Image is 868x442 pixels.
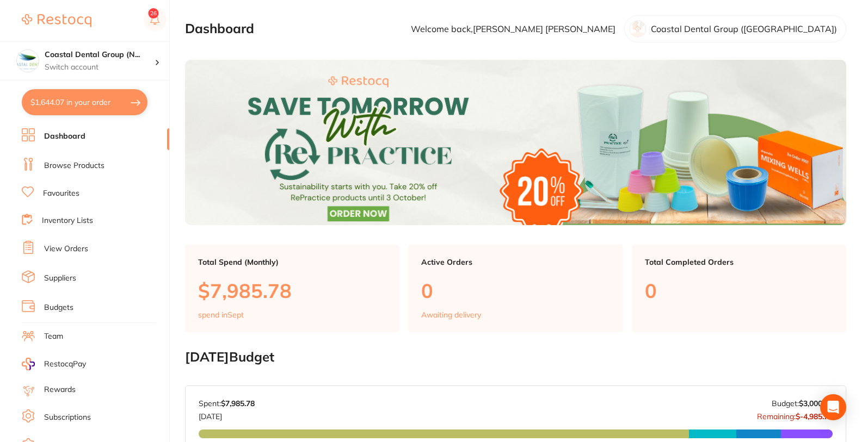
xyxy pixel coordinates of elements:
a: Rewards [44,384,76,395]
p: Total Spend (Monthly) [198,258,386,266]
h2: [DATE] Budget [185,350,846,365]
h4: Coastal Dental Group (Newcastle) [45,49,155,60]
a: Favourites [43,188,79,199]
p: 0 [645,279,833,302]
a: Total Spend (Monthly)$7,985.78spend inSept [185,245,399,333]
img: Coastal Dental Group (Newcastle) [17,50,39,72]
p: spend in Sept [198,310,244,319]
img: Dashboard [185,60,846,225]
p: $7,985.78 [198,279,386,302]
div: Open Intercom Messenger [820,394,846,420]
p: Spent: [199,399,255,408]
p: Total Completed Orders [645,258,833,266]
p: Awaiting delivery [421,310,481,319]
strong: $3,000.00 [799,399,833,408]
a: Budgets [44,302,73,313]
a: View Orders [44,244,88,254]
a: Team [44,331,63,342]
p: [DATE] [199,408,255,421]
p: Remaining: [757,408,833,421]
p: Welcome back, [PERSON_NAME] [PERSON_NAME] [411,24,615,34]
a: Active Orders0Awaiting delivery [408,245,623,333]
a: Browse Products [44,160,104,171]
strong: $7,985.78 [221,399,255,408]
button: $1,644.07 in your order [22,89,147,115]
a: Subscriptions [44,412,91,423]
img: RestocqPay [22,358,35,370]
a: Dashboard [44,131,85,142]
span: RestocqPay [44,359,86,370]
a: RestocqPay [22,358,86,370]
strong: $-4,985.78 [796,412,833,421]
h2: Dashboard [185,21,254,36]
p: Coastal Dental Group ([GEOGRAPHIC_DATA]) [651,24,837,34]
p: Active Orders [421,258,610,266]
a: Suppliers [44,273,76,284]
img: Restocq Logo [22,14,91,27]
p: Switch account [45,62,155,73]
p: Budget: [772,399,833,408]
a: Restocq Logo [22,8,91,33]
a: Inventory Lists [42,215,93,226]
p: 0 [421,279,610,302]
a: Total Completed Orders0 [632,245,846,333]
